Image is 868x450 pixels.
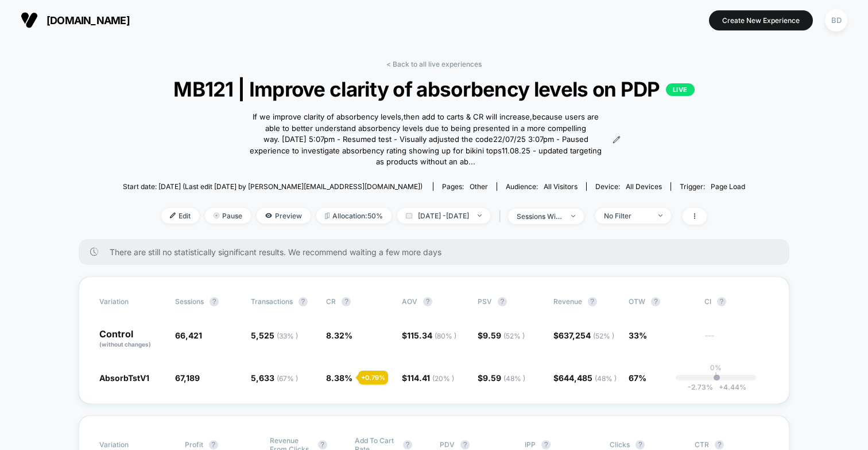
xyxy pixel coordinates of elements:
button: ? [498,297,507,306]
span: Allocation: 50% [316,208,392,224]
span: PDV [440,440,455,449]
span: There are still no statistically significant results. We recommend waiting a few more days [110,247,766,257]
span: 4.44 % [713,383,746,391]
button: ? [423,297,432,306]
span: Preview [257,208,311,224]
a: < Back to all live experiences [386,60,482,68]
span: CTR [695,440,709,449]
img: rebalance [325,213,330,219]
span: 67,189 [175,373,200,383]
div: BD [825,9,847,32]
span: Variation [99,297,162,306]
span: $ [553,330,614,340]
button: BD [821,9,851,32]
span: all devices [626,182,662,191]
div: Trigger: [680,182,745,191]
span: $ [553,373,617,383]
button: ? [635,440,645,449]
span: All Visitors [544,182,578,191]
div: sessions with impression [517,212,563,221]
span: [DATE] - [DATE] [397,208,490,224]
span: [DOMAIN_NAME] [46,14,130,26]
span: 8.32 % [326,330,352,340]
span: + [719,383,723,391]
span: 5,633 [251,373,298,383]
span: AbsorbTstV1 [99,373,149,383]
span: Page Load [711,182,745,191]
span: 115.34 [407,330,456,340]
span: Sessions [175,297,204,306]
span: Start date: [DATE] (Last edit [DATE] by [PERSON_NAME][EMAIL_ADDRESS][DOMAIN_NAME]) [123,182,423,191]
span: OTW [629,297,692,306]
span: CI [704,297,768,306]
span: CR [326,297,336,306]
span: PSV [478,297,492,306]
div: Pages: [442,182,488,191]
span: ( 20 % ) [432,374,454,383]
span: --- [704,332,769,349]
button: ? [210,297,219,306]
button: ? [299,297,308,306]
span: 9.59 [483,330,525,340]
span: AOV [402,297,417,306]
span: If we improve clarity of absorbency levels,then add to carts & CR will increase,because users are... [247,111,604,168]
span: $ [478,373,525,383]
img: calendar [406,213,412,218]
button: ? [318,440,327,449]
span: 637,254 [559,330,614,340]
p: | [715,372,717,380]
span: Device: [586,182,671,191]
span: IPP [525,440,536,449]
span: 8.38 % [326,373,352,383]
button: ? [209,440,218,449]
button: ? [403,440,412,449]
span: Transactions [251,297,293,306]
span: (without changes) [99,341,151,348]
img: end [571,215,575,217]
button: [DOMAIN_NAME] [17,11,133,29]
div: No Filter [604,211,650,220]
span: Pause [205,208,251,224]
img: end [214,213,219,218]
span: Profit [185,440,203,449]
span: Clicks [610,440,630,449]
span: $ [478,330,525,340]
button: ? [715,440,724,449]
span: 33% [629,330,647,340]
button: ? [651,297,660,306]
p: 0% [710,363,722,372]
button: ? [342,297,351,306]
span: ( 33 % ) [277,332,298,340]
img: end [658,214,662,217]
span: 67% [629,373,646,383]
span: ( 52 % ) [593,332,614,340]
span: other [470,182,488,191]
button: Create New Experience [709,10,813,30]
span: ( 48 % ) [595,374,617,383]
span: ( 48 % ) [503,374,525,383]
button: ? [541,440,551,449]
button: ? [717,297,726,306]
span: ( 52 % ) [503,332,525,340]
p: LIVE [666,83,695,96]
span: 9.59 [483,373,525,383]
div: Audience: [506,182,578,191]
span: $ [402,330,456,340]
img: edit [170,213,176,218]
span: | [496,208,508,225]
img: end [478,214,482,217]
span: 114.41 [407,373,454,383]
span: Edit [161,208,199,224]
span: 644,485 [559,373,617,383]
button: ? [460,440,470,449]
span: Revenue [553,297,582,306]
span: $ [402,373,454,383]
button: ? [588,297,597,306]
span: 66,421 [175,330,202,340]
div: + 0.79 % [358,371,388,384]
p: Control [99,329,164,349]
span: 5,525 [251,330,298,340]
span: ( 67 % ) [277,374,298,383]
span: -2.73 % [688,383,713,391]
span: ( 80 % ) [435,332,456,340]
